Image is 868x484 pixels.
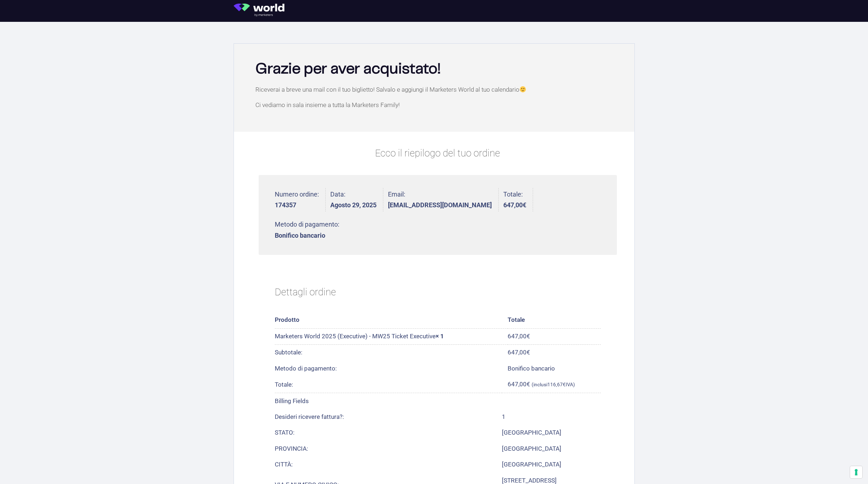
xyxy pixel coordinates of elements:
[275,218,339,242] li: Metodo di pagamento:
[330,188,383,212] li: Data:
[275,377,508,393] th: Totale:
[275,328,508,344] td: Marketers World 2025 (Executive) - MW25 Ticket Executive
[275,202,319,208] strong: 174357
[275,457,502,473] td: CITTÀ:
[523,201,526,209] span: €
[255,86,620,93] p: Riceverai a breve una mail con il tuo biglietto! Salvalo e aggiungi il Marketers World al tuo cal...
[275,312,508,328] th: Prodotto
[255,102,620,108] p: Ci vediamo in sala insieme a tutta la Marketers Family!
[527,349,530,356] span: €
[502,409,600,425] td: 1
[527,333,530,340] span: €
[502,425,600,441] td: [GEOGRAPHIC_DATA]
[503,201,526,209] bdi: 647,00
[388,188,499,212] li: Email:
[547,382,566,387] span: 116,67
[388,202,492,208] strong: [EMAIL_ADDRESS][DOMAIN_NAME]
[503,188,533,212] li: Totale:
[330,202,377,208] strong: Agosto 29, 2025
[502,441,600,457] td: [GEOGRAPHIC_DATA]
[527,381,530,388] span: €
[436,333,444,340] strong: × 1
[532,382,575,387] small: (inclusi IVA)
[275,277,601,308] h2: Dettagli ordine
[275,360,508,376] th: Metodo di pagamento:
[508,381,530,388] span: 647,00
[275,409,502,425] td: Desideri ricevere fattura?:
[6,456,27,478] iframe: Customerly Messenger Launcher
[850,466,862,478] button: Le tue preferenze relative al consenso per le tecnologie di tracciamento
[259,146,617,161] p: Ecco il riepilogo del tuo ordine
[508,349,530,356] span: 647,00
[275,425,502,441] td: STATO:
[275,232,339,239] strong: Bonifico bancario
[275,393,601,409] th: Billing Fields
[508,312,600,328] th: Totale
[275,441,502,457] td: PROVINCIA:
[508,360,600,376] td: Bonifico bancario
[275,188,326,212] li: Numero ordine:
[275,344,508,360] th: Subtotale:
[255,62,441,76] b: Grazie per aver acquistato!
[502,457,600,473] td: [GEOGRAPHIC_DATA]
[520,86,526,92] img: 🙂
[508,333,530,340] bdi: 647,00
[563,382,566,387] span: €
